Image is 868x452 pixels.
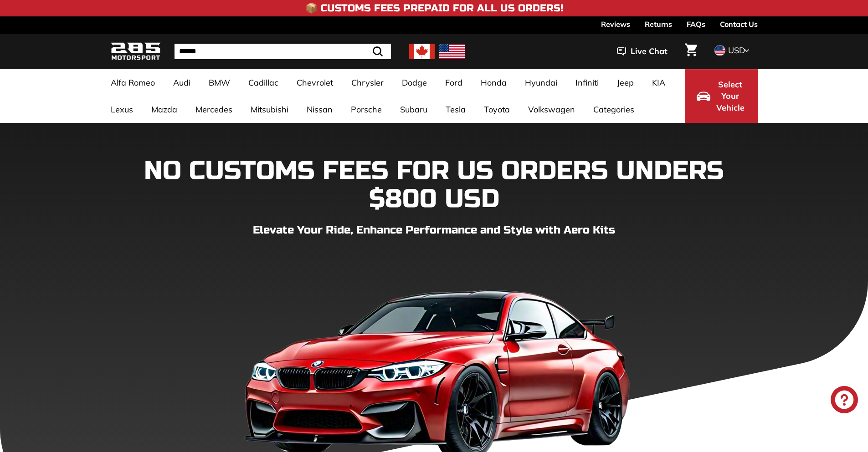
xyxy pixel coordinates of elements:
a: Chrysler [342,69,393,96]
a: Cart [679,36,703,67]
a: Infiniti [566,69,608,96]
a: Honda [472,69,516,96]
span: USD [728,45,745,56]
a: FAQs [687,16,705,32]
button: Select Your Vehicle [685,69,758,123]
a: Chevrolet [288,69,342,96]
inbox-online-store-chat: Shopify online store chat [828,386,861,416]
a: Mitsubishi [241,96,298,123]
a: Subaru [391,96,437,123]
img: Logo_285_Motorsport_areodynamics_components [111,41,161,62]
a: Mazda [142,96,186,123]
p: Elevate Your Ride, Enhance Performance and Style with Aero Kits [111,222,758,239]
h1: NO CUSTOMS FEES FOR US ORDERS UNDERS $800 USD [111,157,758,213]
a: Cadillac [239,69,288,96]
a: Alfa Romeo [102,69,164,96]
a: Reviews [601,16,630,32]
a: Toyota [475,96,519,123]
a: Audi [164,69,200,96]
a: Dodge [393,69,436,96]
a: Contact Us [720,16,758,32]
a: Returns [645,16,672,32]
a: Jeep [608,69,643,96]
a: Lexus [102,96,142,123]
a: Volkswagen [519,96,584,123]
a: Mercedes [186,96,241,123]
button: Live Chat [605,40,679,63]
a: Nissan [298,96,342,123]
a: BMW [200,69,239,96]
a: Ford [436,69,472,96]
h4: 📦 Customs Fees Prepaid for All US Orders! [305,3,563,14]
a: Tesla [437,96,475,123]
a: Porsche [342,96,391,123]
span: Select Your Vehicle [715,79,746,114]
a: KIA [643,69,674,96]
a: Hyundai [516,69,566,96]
span: Live Chat [631,46,668,57]
input: Search [175,44,391,59]
a: Categories [584,96,643,123]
